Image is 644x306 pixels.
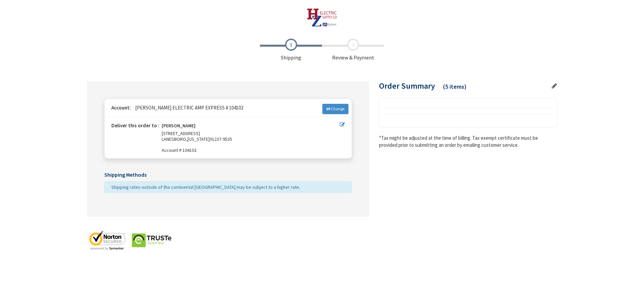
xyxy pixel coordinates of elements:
[322,39,384,61] span: Review & Payment
[210,136,232,142] span: 01237-9535
[111,122,159,129] strong: Deliver this order to :
[307,8,337,27] img: HZ Electric Supply
[331,106,344,111] span: Change
[322,104,348,114] a: Change
[260,39,322,61] span: Shipping
[379,134,557,149] : *Tax might be adjusted at the time of billing. Tax exempt certificate must be provided prior to s...
[131,230,172,250] img: truste-seal.png
[379,81,435,91] span: Order Summary
[104,172,352,178] h5: Shipping Methods
[187,136,210,142] span: [US_STATE]
[443,83,467,90] span: (5 items)
[162,130,200,136] span: [STREET_ADDRESS]
[162,123,196,131] strong: [PERSON_NAME]
[111,184,300,190] span: Shipping rates outside of the continental [GEOGRAPHIC_DATA] may be subject to a higher rate.
[87,230,127,250] img: norton-seal.png
[132,104,243,111] span: [PERSON_NAME] ELECTRIC AMP EXPRESS # 104102
[162,136,187,142] span: LANESBORO,
[111,104,131,111] strong: Account:
[162,147,340,153] span: Account # 104102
